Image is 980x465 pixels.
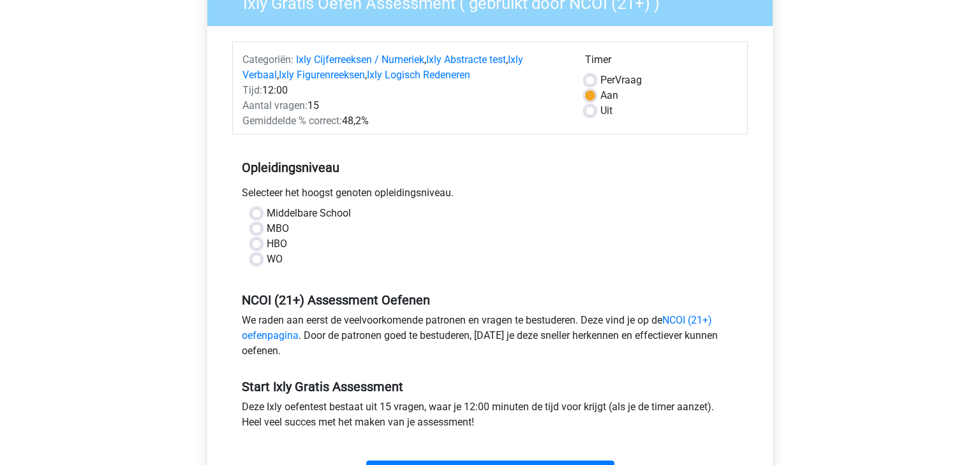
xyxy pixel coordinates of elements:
div: 12:00 [233,83,575,98]
label: WO [267,252,283,267]
div: Selecteer het hoogst genoten opleidingsniveau. [232,185,748,206]
h5: NCOI (21+) Assessment Oefenen [242,292,738,308]
span: Per [600,74,615,86]
span: Aantal vragen: [242,99,308,111]
span: Categoriën: [242,54,293,66]
span: Tijd: [242,84,262,96]
a: Ixly Figurenreeksen [279,69,365,81]
a: Ixly Logisch Redeneren [367,69,470,81]
a: Ixly Abstracte test [426,54,506,66]
div: 48,2% [233,113,575,129]
label: Vraag [600,73,642,88]
div: 15 [233,98,575,113]
label: Uit [600,103,612,118]
label: Aan [600,88,618,103]
h5: Opleidingsniveau [242,155,738,180]
div: Deze Ixly oefentest bestaat uit 15 vragen, waar je 12:00 minuten de tijd voor krijgt (als je de t... [232,399,748,435]
label: MBO [267,221,289,236]
label: Middelbare School [267,206,351,221]
div: , , , , [233,52,575,83]
div: We raden aan eerst de veelvoorkomende patronen en vragen te bestuderen. Deze vind je op de . Door... [232,313,748,364]
a: Ixly Cijferreeksen / Numeriek [296,54,424,66]
div: Timer [585,52,738,73]
h5: Start Ixly Gratis Assessment [242,379,738,394]
label: HBO [267,236,287,252]
span: Gemiddelde % correct: [242,115,342,127]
